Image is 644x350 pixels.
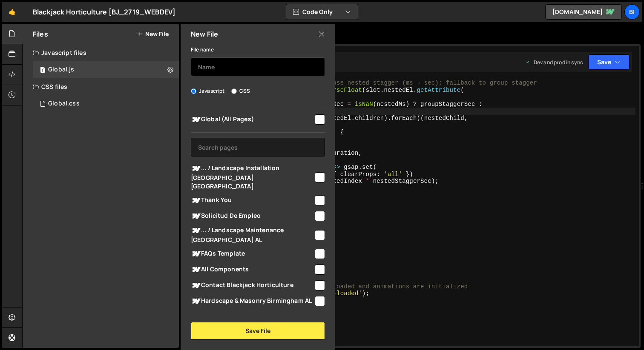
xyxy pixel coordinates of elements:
[137,31,169,37] button: New File
[286,4,358,20] button: Code Only
[588,54,630,70] button: Save
[624,4,640,20] a: Bi
[545,4,622,20] a: [DOMAIN_NAME]
[48,66,74,74] div: Global.js
[191,163,313,191] span: ... / Landscape Installation [GEOGRAPHIC_DATA] [GEOGRAPHIC_DATA]
[33,29,48,39] h2: Files
[191,29,218,39] h2: New File
[191,114,313,125] span: Global (All Pages)
[33,95,179,112] div: 16258/43966.css
[191,310,313,329] span: Seasonal Plantings & Floriculture [GEOGRAPHIC_DATA] AL
[191,138,325,157] input: Search pages
[191,57,325,76] input: Name
[231,88,237,94] input: CSS
[191,195,313,205] span: Thank You
[231,87,250,95] label: CSS
[33,7,175,17] div: Blackjack Horticulture [BJ_2719_WEBDEV]
[191,265,313,275] span: All Components
[191,322,325,340] button: Save File
[191,87,225,95] label: Javascript
[23,78,179,95] div: CSS files
[191,280,313,290] span: Contact Blackjack Horticulture
[40,67,45,74] span: 1
[191,249,313,259] span: FAQs Template
[191,46,214,54] label: File name
[33,61,179,78] div: 16258/43868.js
[191,88,196,94] input: Javascript
[2,2,23,22] a: 🤙
[191,211,313,221] span: Solicitud De Empleo
[191,296,313,306] span: Hardscape & Masonry Birmingham AL
[23,44,179,61] div: Javascript files
[48,100,80,108] div: Global.css
[191,225,313,244] span: ... / Landscape Maintenance [GEOGRAPHIC_DATA] AL
[525,59,583,66] div: Dev and prod in sync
